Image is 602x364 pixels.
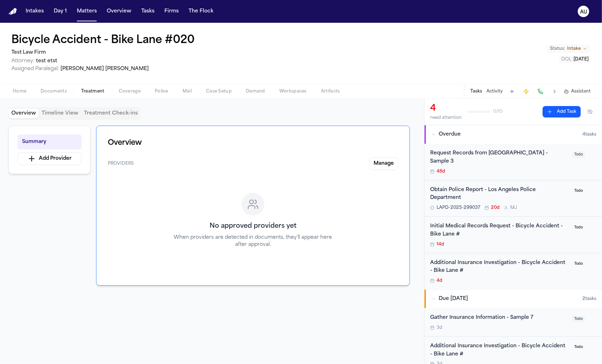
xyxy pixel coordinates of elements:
button: Add Task [507,86,517,96]
span: Coverage [119,89,141,94]
span: 14d [437,242,444,247]
span: Attorney: [11,58,35,64]
span: 2 task s [582,296,596,302]
span: Assistant [571,89,591,94]
div: Open task: Initial Medical Records Request - Bicycle Accident - Bike Lane # [424,217,602,253]
div: Initial Medical Records Request - Bicycle Accident - Bike Lane # [430,222,568,239]
button: Overview [104,5,134,18]
span: Todo [572,316,585,322]
button: Matters [74,5,100,18]
button: Summary [17,134,81,149]
button: Add Provider [17,152,81,165]
button: Tasks [470,89,482,94]
img: Finch Logo [9,8,17,15]
div: Request Records from [GEOGRAPHIC_DATA] - Sample 3 [430,149,568,166]
span: Home [13,89,26,94]
span: Todo [572,188,585,194]
span: [PERSON_NAME] [PERSON_NAME] [60,66,149,72]
button: Edit matter name [11,34,195,47]
div: Open task: Gather Insurance Information - Sample 7 [424,308,602,337]
button: Overdue4tasks [424,125,602,144]
span: M J [510,205,517,211]
span: 20d [491,205,500,211]
button: Tasks [138,5,157,18]
span: 4 task s [582,132,596,137]
button: Edit DOL: 2025-03-28 [559,56,591,63]
span: 0 / 10 [493,109,502,115]
span: Todo [572,224,585,231]
span: Mail [183,89,192,94]
div: Open task: Additional Insurance Investigation - Bicycle Accident - Bike Lane # [424,253,602,290]
span: Documents [41,89,67,94]
span: DOL : [561,57,572,62]
div: Additional Insurance Investigation - Bicycle Accident - Bike Lane # [430,259,568,275]
span: Todo [572,151,585,158]
div: 4 [430,103,462,114]
button: Timeline View [39,109,81,118]
h1: Bicycle Accident - Bike Lane #020 [11,34,195,47]
span: 4d [437,278,442,284]
button: Treatment Check-ins [81,109,141,118]
h3: No approved providers yet [210,221,296,231]
span: 48d [437,169,445,174]
span: Assigned Paralegal: [11,66,59,72]
span: Workspaces [279,89,307,94]
button: Make a Call [535,86,545,96]
div: need attention [430,115,462,121]
span: Todo [572,344,585,350]
button: Change status from Intake [546,44,591,53]
span: Status: [550,46,565,52]
span: LAPD-2025-299037 [437,205,480,211]
span: Todo [572,260,585,267]
span: Providers [108,161,134,167]
span: Overdue [439,131,461,138]
button: Due [DATE]2tasks [424,290,602,308]
span: Police [155,89,168,94]
a: Home [9,8,17,15]
span: 3d [437,325,442,331]
button: Firms [162,5,181,18]
button: Activity [486,89,503,94]
button: Overview [9,109,39,118]
div: Open task: Obtain Police Report - Los Angeles Police Department [424,180,602,217]
h2: Test Law Firm [11,48,197,57]
span: Intake [567,46,581,52]
div: Open task: Request Records from Kathrynside General Hospital - Sample 3 [424,144,602,180]
div: Gather Insurance Information - Sample 7 [430,314,568,322]
span: Case Setup [206,89,232,94]
div: Additional Insurance Investigation - Bicycle Accident - Bike Lane # [430,342,568,359]
span: [DATE] [574,57,588,62]
button: The Flock [186,5,216,18]
p: When providers are detected in documents, they'll appear here after approval. [173,234,333,248]
span: Due [DATE] [439,295,468,302]
button: Manage [369,157,398,170]
div: Obtain Police Report - Los Angeles Police Department [430,186,568,202]
button: Add Task [543,106,581,117]
span: Demand [246,89,265,94]
span: Artifacts [321,89,340,94]
span: Treatment [81,89,105,94]
button: Intakes [23,5,47,18]
span: test etst [36,58,57,64]
button: Hide completed tasks (⌘⇧H) [583,106,596,117]
button: Assistant [564,89,591,94]
h1: Overview [108,137,398,149]
button: Day 1 [51,5,70,18]
button: Create Immediate Task [521,86,531,96]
